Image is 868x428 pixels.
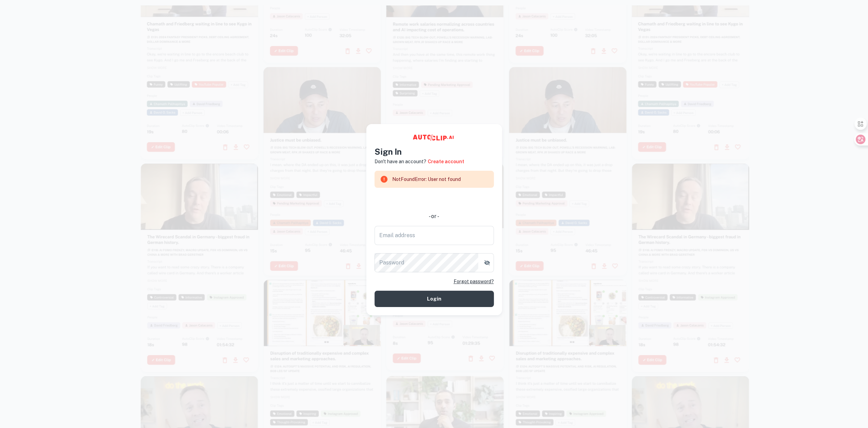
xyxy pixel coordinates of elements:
p: Don't have an account? [374,158,426,165]
div: NotFoundError: User not found [392,173,461,186]
h4: Sign In [374,146,494,158]
a: Forgot password? [454,278,494,285]
button: Login [374,291,494,307]
div: - or - [374,212,494,220]
img: card6.webp [386,163,504,370]
iframe: “使用 Google 账号登录”按钮 [371,193,497,208]
a: Create account [428,158,464,165]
